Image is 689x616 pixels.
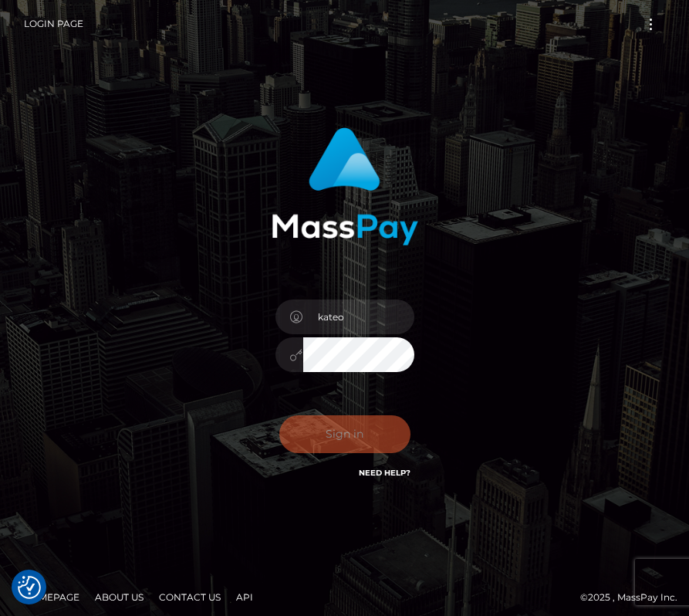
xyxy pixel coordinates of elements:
a: About Us [89,585,150,609]
button: Consent Preferences [18,576,41,599]
div: © 2025 , MassPay Inc. [12,589,677,606]
a: API [230,585,259,609]
a: Need Help? [359,468,410,478]
a: Login Page [24,8,83,40]
img: MassPay Login [272,127,418,245]
a: Homepage [17,585,86,609]
input: Username... [303,300,414,334]
button: Toggle navigation [637,14,665,35]
img: Revisit consent button [18,576,41,599]
a: Contact Us [153,585,227,609]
